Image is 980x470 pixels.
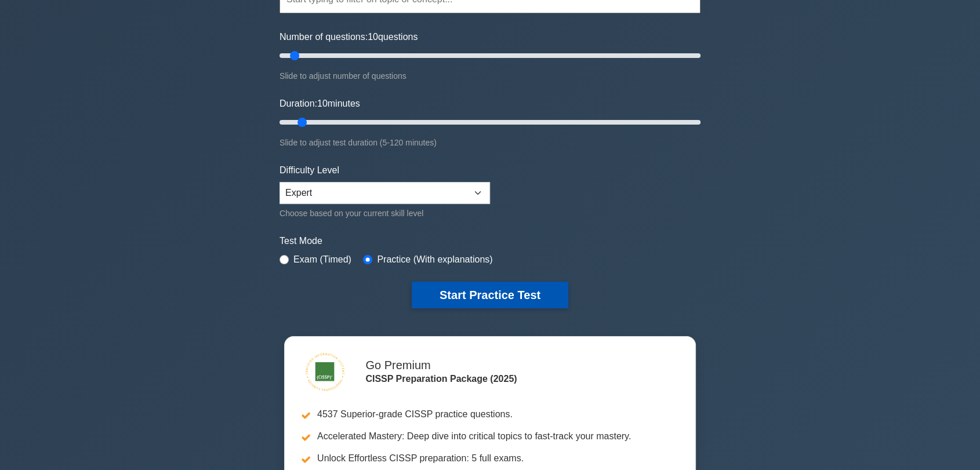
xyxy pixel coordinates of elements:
[280,234,700,248] label: Test Mode
[280,97,360,111] label: Duration: minutes
[412,282,568,308] button: Start Practice Test
[280,163,339,177] label: Difficulty Level
[293,253,351,267] label: Exam (Timed)
[280,136,700,150] div: Slide to adjust test duration (5-120 minutes)
[280,69,700,83] div: Slide to adjust number of questions
[317,99,328,108] span: 10
[280,30,418,44] label: Number of questions: questions
[368,32,378,42] span: 10
[280,206,490,220] div: Choose based on your current skill level
[377,253,492,267] label: Practice (With explanations)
